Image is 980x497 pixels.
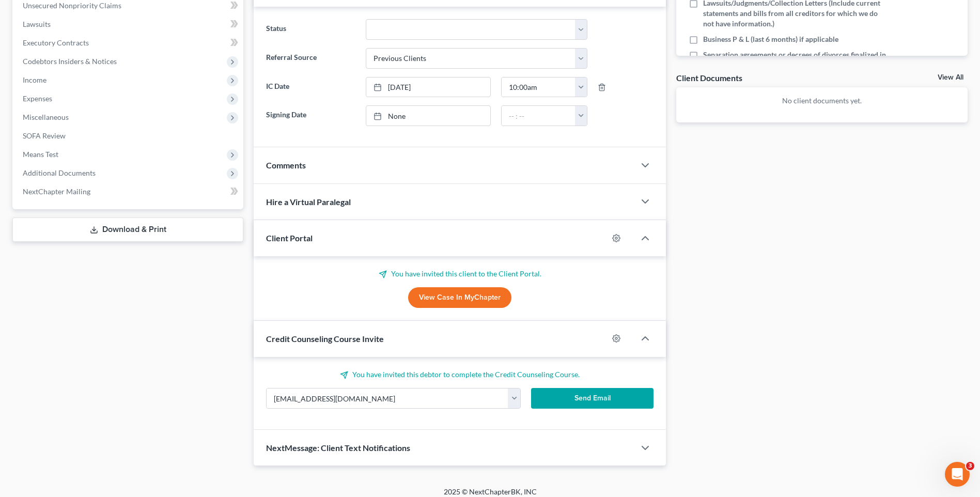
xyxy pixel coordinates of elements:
span: SOFA Review [23,131,66,140]
button: Send Email [531,388,654,409]
a: [DATE] [366,77,490,97]
span: Means Test [23,150,58,159]
div: Client Documents [676,72,742,83]
span: Unsecured Nonpriority Claims [23,1,121,10]
a: NextChapter Mailing [14,182,243,201]
a: View All [938,74,963,81]
input: -- : -- [502,77,575,97]
a: Executory Contracts [14,34,243,52]
span: Hire a Virtual Paralegal [266,197,351,207]
span: Expenses [23,94,52,103]
input: Enter email [267,389,508,408]
span: NextChapter Mailing [23,187,90,196]
p: You have invited this debtor to complete the Credit Counseling Course. [266,369,654,380]
iframe: Intercom live chat [945,462,970,487]
span: Additional Documents [23,168,96,177]
label: Signing Date [261,105,360,126]
label: IC Date [261,77,360,98]
span: Miscellaneous [23,113,69,121]
span: Comments [266,160,306,170]
span: Client Portal [266,233,313,243]
input: -- : -- [502,106,575,126]
span: Lawsuits [23,20,51,28]
span: Executory Contracts [23,38,89,47]
span: Income [23,75,46,84]
span: Business P & L (last 6 months) if applicable [703,34,838,44]
a: Lawsuits [14,15,243,34]
span: 3 [966,462,974,470]
p: No client documents yet. [685,96,959,106]
span: Codebtors Insiders & Notices [23,57,117,66]
span: Separation agreements or decrees of divorces finalized in the past 2 years [703,50,886,70]
label: Status [261,19,360,40]
a: Download & Print [12,218,243,242]
label: Referral Source [261,48,360,69]
p: You have invited this client to the Client Portal. [266,269,654,279]
span: NextMessage: Client Text Notifications [266,443,410,453]
a: SOFA Review [14,127,243,145]
span: Credit Counseling Course Invite [266,334,384,344]
a: View Case in MyChapter [408,287,511,308]
a: None [366,106,490,126]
